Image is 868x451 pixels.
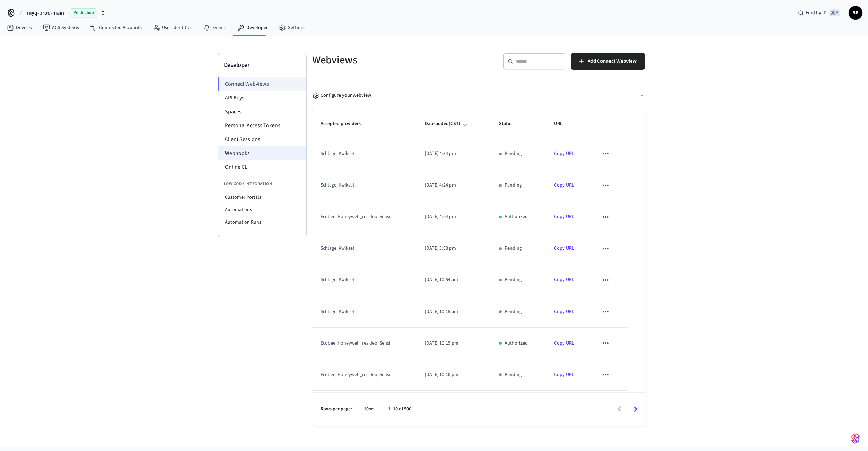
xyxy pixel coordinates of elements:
p: Pending [505,150,522,157]
div: schlage, kwikset [321,308,400,315]
div: Configure your webview [312,92,371,99]
a: Connected Accounts [85,21,147,34]
span: URL [554,119,571,129]
p: Pending [505,276,522,284]
span: myq-prod-main [27,9,64,17]
li: Customer Portals [218,191,306,203]
p: [DATE] 10:15 pm [425,340,482,347]
a: Copy URL [554,150,574,157]
p: [DATE] 3:33 pm [425,245,482,252]
a: ACS Systems [37,21,85,34]
span: ⌘ K [829,9,840,16]
a: Copy URL [554,308,574,315]
button: Add Connect Webview [571,53,645,70]
span: Accepted providers [321,119,370,129]
li: Webhooks [218,146,306,160]
a: Copy URL [554,245,574,252]
span: Find by ID [806,9,827,16]
li: Automation Runs [218,216,306,228]
p: [DATE] 10:10 pm [425,371,482,379]
h5: Webviews [312,53,474,67]
p: Authorized [505,340,528,347]
div: schlage, kwikset [321,182,400,189]
p: [DATE] 4:04 pm [425,213,482,220]
a: User Identities [147,21,198,34]
div: schlage, kwikset [321,150,400,157]
p: [DATE] 10:54 am [425,276,482,284]
li: Automations [218,203,306,216]
a: Copy URL [554,213,574,220]
li: Personal Access Tokens [218,119,306,132]
p: [DATE] 10:15 am [425,308,482,315]
img: SeamLogoGradient.69752ec5.svg [851,433,860,444]
p: 1–10 of 500 [388,406,411,413]
li: API Keys [218,91,306,105]
li: Low Code Integration [218,177,306,191]
span: SB [849,7,862,19]
a: Copy URL [554,371,574,378]
span: Production [70,8,97,17]
p: [DATE] 4:24 pm [425,182,482,189]
a: Events [198,21,232,34]
p: Pending [505,371,522,379]
li: Client Sessions [218,132,306,146]
a: Copy URL [554,182,574,189]
p: Pending [505,245,522,252]
button: Go to next page [628,401,644,417]
span: Status [499,119,521,129]
div: schlage, kwikset [321,276,400,284]
a: Copy URL [554,340,574,347]
li: Online CLI [218,160,306,174]
a: Developer [232,21,273,34]
button: SB [849,6,862,20]
li: Spaces [218,105,306,119]
div: 10 [360,404,377,414]
div: Find by ID⌘ K [792,7,846,19]
p: Pending [505,182,522,189]
span: Add Connect Webview [588,57,637,66]
div: schlage, kwikset [321,245,400,252]
p: Rows per page: [321,406,352,413]
p: Authorized [505,213,528,220]
button: Configure your webview [312,86,645,105]
a: Copy URL [554,276,574,283]
a: Devices [1,21,37,34]
li: Connect Webviews [218,77,306,91]
h3: Developer [224,60,301,70]
a: Settings [273,21,311,34]
p: Pending [505,308,522,315]
div: ecobee, honeywell_resideo, sensi [321,340,400,347]
div: ecobee, honeywell_resideo, sensi [321,213,400,220]
div: ecobee, honeywell_resideo, sensi [321,371,400,379]
span: Date added(CST) [425,119,470,129]
p: [DATE] 4:34 pm [425,150,482,157]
